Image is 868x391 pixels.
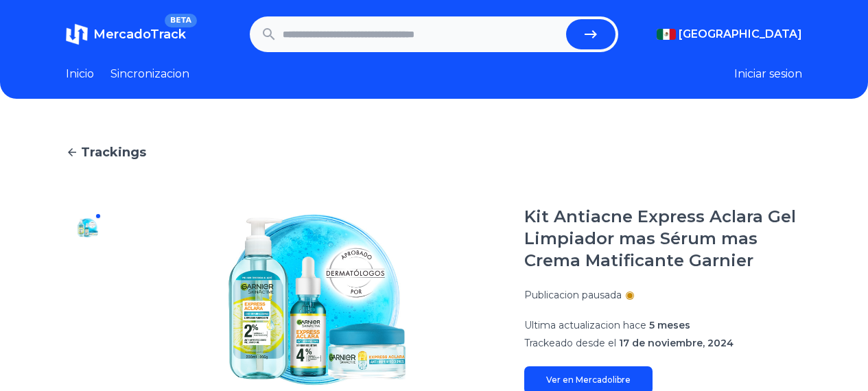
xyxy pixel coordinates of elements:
[110,66,189,82] a: Sincronizacion
[66,23,186,45] a: MercadoTrackBETA
[679,26,802,43] span: [GEOGRAPHIC_DATA]
[81,143,146,162] span: Trackings
[66,66,94,82] a: Inicio
[66,143,802,162] a: Trackings
[649,319,690,331] span: 5 meses
[66,23,88,45] img: MercadoTrack
[619,337,734,349] span: 17 de noviembre, 2024
[524,319,646,331] span: Ultima actualizacion hace
[77,217,99,239] img: Kit Antiacne Express Aclara Gel Limpiador mas Sérum mas Crema Matificante Garnier
[77,305,99,327] img: Kit Antiacne Express Aclara Gel Limpiador mas Sérum mas Crema Matificante Garnier
[524,337,616,349] span: Trackeado desde el
[93,27,186,42] span: MercadoTrack
[657,26,802,43] button: [GEOGRAPHIC_DATA]
[734,66,802,82] button: Iniciar sesion
[524,206,802,272] h1: Kit Antiacne Express Aclara Gel Limpiador mas Sérum mas Crema Matificante Garnier
[77,261,99,283] img: Kit Antiacne Express Aclara Gel Limpiador mas Sérum mas Crema Matificante Garnier
[165,14,197,27] span: BETA
[77,348,99,370] img: Kit Antiacne Express Aclara Gel Limpiador mas Sérum mas Crema Matificante Garnier
[524,288,622,302] p: Publicacion pausada
[657,29,676,40] img: Mexico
